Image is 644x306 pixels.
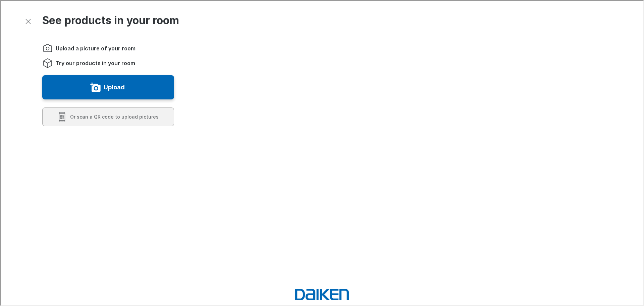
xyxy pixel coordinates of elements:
[55,59,135,66] span: Try our products in your room
[294,287,348,301] a: Visit DAIKEN homepage
[42,75,173,99] button: Upload a picture of your room
[103,81,124,92] label: Upload
[21,15,34,27] button: Exit visualizer
[42,107,173,126] button: Scan a QR code to upload pictures
[42,42,173,68] ol: Instructions
[55,44,135,51] span: Upload a picture of your room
